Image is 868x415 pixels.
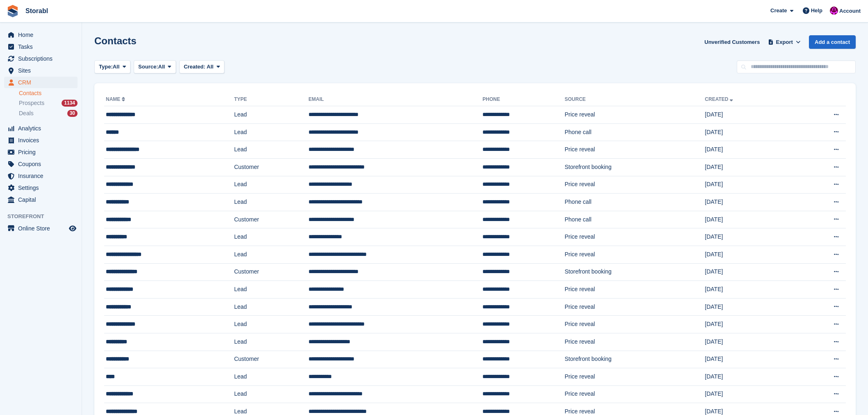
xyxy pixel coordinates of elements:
[234,351,308,368] td: Customer
[705,106,794,124] td: [DATE]
[67,110,78,117] div: 30
[4,170,78,182] a: menu
[4,135,78,146] a: menu
[184,64,206,70] span: Created:
[705,385,794,403] td: [DATE]
[234,211,308,228] td: Customer
[18,53,67,64] span: Subscriptions
[234,333,308,351] td: Lead
[705,368,794,386] td: [DATE]
[564,298,705,316] td: Price reveal
[705,351,794,368] td: [DATE]
[234,385,308,403] td: Lead
[18,77,67,88] span: CRM
[4,123,78,134] a: menu
[705,96,735,102] a: Created
[564,93,705,106] th: Source
[705,333,794,351] td: [DATE]
[705,123,794,141] td: [DATE]
[138,63,158,71] span: Source:
[4,53,78,64] a: menu
[113,63,120,71] span: All
[705,316,794,333] td: [DATE]
[7,5,19,17] img: stora-icon-8386f47178a22dfd0bd8f6a31ec36ba5ce8667c1dd55bd0f319d3a0aa187defe.svg
[4,77,78,88] a: menu
[18,170,67,182] span: Insurance
[564,123,705,141] td: Phone call
[234,246,308,263] td: Lead
[234,298,308,316] td: Lead
[234,176,308,194] td: Lead
[564,176,705,194] td: Price reveal
[705,228,794,246] td: [DATE]
[811,7,822,15] span: Help
[18,135,67,146] span: Invoices
[94,35,137,46] h1: Contacts
[234,194,308,211] td: Lead
[234,316,308,333] td: Lead
[4,65,78,76] a: menu
[106,96,127,102] a: Name
[234,93,308,106] th: Type
[4,194,78,205] a: menu
[705,141,794,159] td: [DATE]
[564,368,705,386] td: Price reveal
[18,146,67,158] span: Pricing
[18,123,67,134] span: Analytics
[776,38,793,46] span: Export
[564,263,705,281] td: Storefront booking
[207,64,214,70] span: All
[234,106,308,124] td: Lead
[766,35,802,49] button: Export
[19,99,44,107] span: Prospects
[134,60,176,74] button: Source: All
[19,109,34,117] span: Deals
[18,65,67,76] span: Sites
[94,60,130,74] button: Type: All
[809,35,856,49] a: Add a contact
[18,194,67,205] span: Capital
[18,223,67,234] span: Online Store
[234,281,308,299] td: Lead
[19,89,78,97] a: Contacts
[564,141,705,159] td: Price reveal
[564,158,705,176] td: Storefront booking
[68,223,78,233] a: Preview store
[830,7,838,15] img: Helen Morton
[564,246,705,263] td: Price reveal
[18,41,67,52] span: Tasks
[234,228,308,246] td: Lead
[4,182,78,194] a: menu
[308,93,482,106] th: Email
[482,93,564,106] th: Phone
[705,211,794,228] td: [DATE]
[770,7,787,15] span: Create
[4,223,78,234] a: menu
[705,246,794,263] td: [DATE]
[18,29,67,41] span: Home
[705,158,794,176] td: [DATE]
[4,158,78,170] a: menu
[179,60,224,74] button: Created: All
[158,63,165,71] span: All
[234,141,308,159] td: Lead
[564,194,705,211] td: Phone call
[701,35,763,49] a: Unverified Customers
[564,316,705,333] td: Price reveal
[564,211,705,228] td: Phone call
[4,29,78,41] a: menu
[19,99,78,107] a: Prospects 1134
[705,281,794,299] td: [DATE]
[564,228,705,246] td: Price reveal
[99,63,113,71] span: Type:
[705,176,794,194] td: [DATE]
[234,263,308,281] td: Customer
[705,263,794,281] td: [DATE]
[564,106,705,124] td: Price reveal
[705,194,794,211] td: [DATE]
[18,182,67,194] span: Settings
[234,123,308,141] td: Lead
[4,146,78,158] a: menu
[7,212,82,221] span: Storefront
[19,109,78,118] a: Deals 30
